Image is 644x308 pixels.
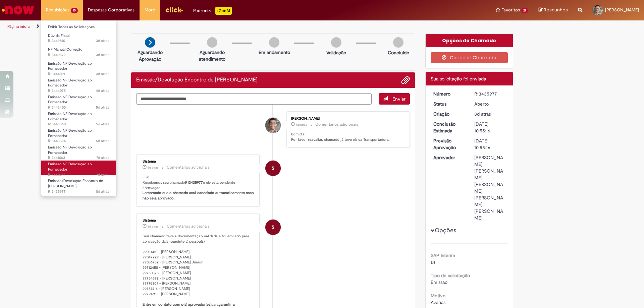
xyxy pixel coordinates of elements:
[431,52,508,63] button: Cancelar Chamado
[48,178,103,189] span: Emissão/Devolução Encontro de [PERSON_NAME]
[48,38,109,44] span: R13449810
[96,155,109,160] span: 7d atrás
[134,49,166,62] p: Aguardando Aprovação
[143,219,254,223] div: Sistema
[48,128,92,138] span: Emissão NF Devolução ao Fornecedor
[41,177,116,192] a: Aberto R13435977 : Emissão/Devolução Encontro de Contas Fornecedor
[41,46,116,58] a: Aberto R13449372 : NF Manual Correção
[96,189,109,194] time: 21/08/2025 12:08:31
[48,172,109,178] span: R13440762
[48,111,92,122] span: Emissão NF Devolução ao Fornecedor
[96,88,109,93] span: 4d atrás
[136,77,258,83] h2: Emissão/Devolução Encontro de Contas Fornecedor Histórico de tíquete
[41,60,116,74] a: Aberto R13444091 : Emissão NF Devolução ao Fornecedor
[48,95,92,105] span: Emissão NF Devolução ao Fornecedor
[272,160,274,176] span: S
[148,225,158,229] span: 5d atrás
[96,52,109,57] span: 3d atrás
[46,7,69,13] span: Requisições
[96,38,109,43] span: 3d atrás
[143,190,255,201] b: Lembrando que o chamado será cancelado automaticamente caso não seja aprovado.
[41,144,116,158] a: Aberto R13441063 : Emissão NF Devolução ao Fornecedor
[474,111,491,117] time: 21/08/2025 12:08:29
[207,37,217,48] img: img-circle-grey.png
[96,52,109,57] time: 26/08/2025 16:10:55
[326,49,346,56] p: Validação
[393,37,404,48] img: img-circle-grey.png
[48,122,109,127] span: R13443360
[265,220,281,235] div: System
[428,90,470,97] dt: Número
[96,172,109,177] time: 22/08/2025 16:19:28
[193,7,232,15] div: Padroniza
[315,122,358,127] small: Comentários adicionais
[431,76,486,82] span: Sua solicitação foi enviada
[71,8,78,13] span: 10
[474,121,505,134] div: [DATE] 10:55:16
[48,52,109,58] span: R13449372
[167,224,210,229] small: Comentários adicionais
[48,189,109,194] span: R13435977
[7,24,31,29] a: Página inicial
[428,154,470,161] dt: Aprovador
[379,93,410,105] button: Enviar
[48,105,109,110] span: R13443400
[431,299,445,305] span: Avarias
[41,110,116,125] a: Aberto R13443360 : Emissão NF Devolução ao Fornecedor
[265,161,281,176] div: System
[392,96,406,102] span: Enviar
[143,302,211,307] b: Entre em contato com o(s) aprovador(es)
[96,71,109,76] time: 25/08/2025 12:38:13
[41,161,116,175] a: Aberto R13440762 : Emissão NF Devolução ao Fornecedor
[88,7,135,13] span: Despesas Corporativas
[431,293,445,299] b: Motivo
[41,94,116,108] a: Aberto R13443400 : Emissão NF Devolução ao Fornecedor
[96,38,109,43] time: 26/08/2025 17:04:16
[538,7,568,13] a: Rascunhos
[143,175,254,201] p: Olá! Recebemos seu chamado e ele esta pendente aprovação.
[259,49,290,56] p: Em andamento
[296,123,307,127] time: 25/08/2025 11:17:07
[48,71,109,77] span: R13444091
[474,111,491,117] span: 8d atrás
[96,122,109,127] span: 5d atrás
[136,93,372,105] textarea: Digite sua mensagem aqui...
[428,121,470,134] dt: Conclusão Estimada
[431,272,470,279] b: Tipo de solicitação
[48,61,92,71] span: Emissão NF Devolução ao Fornecedor
[167,165,210,170] small: Comentários adicionais
[96,105,109,110] time: 25/08/2025 10:31:10
[474,90,505,97] div: R13435977
[48,78,92,88] span: Emissão NF Devolução ao Fornecedor
[48,88,109,94] span: R13444075
[296,123,307,127] span: 5d atrás
[1,3,35,17] img: ServiceNow
[96,172,109,177] span: 7d atrás
[48,162,92,172] span: Emissão NF Devolução ao Fornecedor
[431,252,455,258] b: SAP Interim
[96,189,109,194] span: 8d atrás
[48,145,92,155] span: Emissão NF Devolução ao Fornecedor
[96,88,109,93] time: 25/08/2025 12:34:27
[428,111,470,117] dt: Criação
[96,138,109,143] time: 25/08/2025 10:19:23
[474,154,505,221] div: [PERSON_NAME], [PERSON_NAME], [PERSON_NAME], [PERSON_NAME], [PERSON_NAME]
[145,7,155,13] span: More
[145,37,155,48] img: arrow-next.png
[41,32,116,45] a: Aberto R13449810 : Dúvida Fiscal
[291,117,403,121] div: [PERSON_NAME]
[521,8,528,13] span: 21
[474,101,505,107] div: Aberto
[426,34,513,47] div: Opções do Chamado
[605,7,639,13] span: [PERSON_NAME]
[48,155,109,161] span: R13441063
[41,23,116,31] a: Exibir Todas as Solicitações
[291,132,403,142] p: Bom dia! Por favor reavaliar, chamado já teve ok da Transportadora.
[331,37,341,48] img: img-circle-grey.png
[143,160,254,164] div: Sistema
[5,20,424,33] ul: Trilhas de página
[196,49,228,62] p: Aguardando atendimento
[96,155,109,160] time: 22/08/2025 17:19:01
[148,166,158,170] span: 5d atrás
[215,7,232,15] p: +GenAi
